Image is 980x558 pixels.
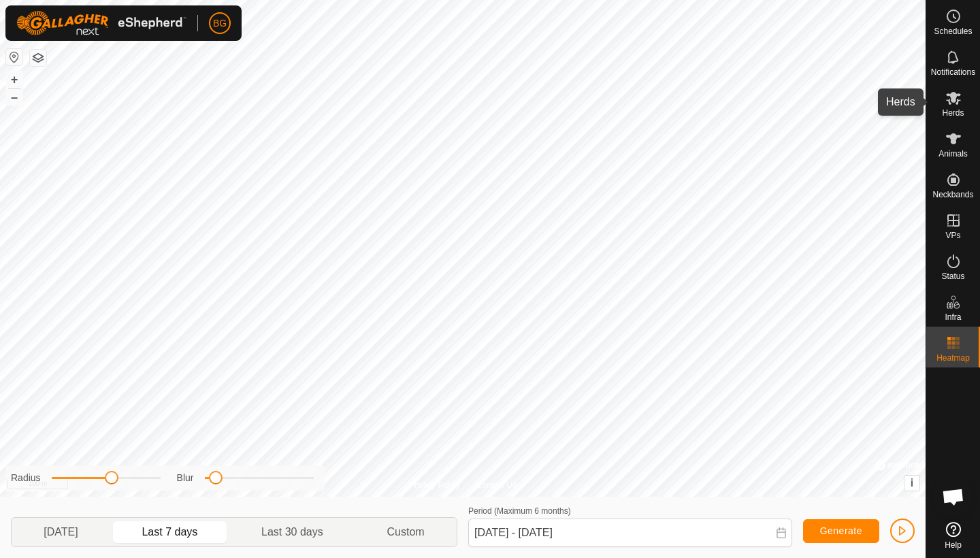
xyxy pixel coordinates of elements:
label: Period (Maximum 6 months) [468,506,571,516]
span: Infra [945,313,961,321]
button: + [6,71,22,88]
span: Notifications [931,68,975,76]
span: Schedules [934,27,972,35]
span: Generate [820,525,862,536]
span: Custom [387,524,425,540]
div: Open chat [933,476,974,517]
label: Radius [11,471,41,485]
span: [DATE] [44,524,78,540]
button: Generate [803,519,879,543]
button: Map Layers [30,50,46,66]
span: Last 7 days [142,524,197,540]
label: Blur [177,471,194,485]
span: Status [941,272,964,280]
button: – [6,89,22,105]
span: i [911,477,913,489]
span: Neckbands [932,191,973,199]
span: VPs [945,231,960,240]
span: BG [213,16,227,31]
img: Gallagher Logo [16,11,186,35]
span: Help [945,541,962,549]
span: Animals [938,150,968,158]
a: Contact Us [476,479,517,491]
span: Last 30 days [261,524,323,540]
a: Privacy Policy [409,479,460,491]
span: Heatmap [936,354,970,362]
a: Help [926,516,980,555]
button: i [904,476,919,491]
span: Herds [942,109,964,117]
button: Reset Map [6,49,22,65]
